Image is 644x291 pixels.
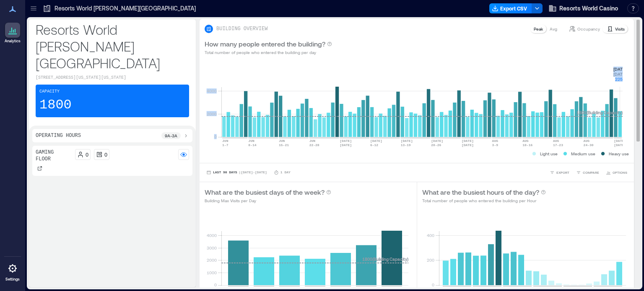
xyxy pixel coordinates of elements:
[228,287,240,291] text: [DATE]
[583,170,599,175] span: COMPARE
[534,26,543,32] p: Peak
[305,287,317,291] text: [DATE]
[207,88,217,93] tspan: 4000
[548,168,571,177] button: EXPORT
[473,287,479,291] text: 4am
[426,233,434,238] tspan: 400
[207,233,217,238] tspan: 4000
[214,282,217,287] tspan: 0
[205,168,269,177] button: Last 90 Days |[DATE]-[DATE]
[577,26,600,32] p: Occupancy
[55,4,196,13] p: Resorts World [PERSON_NAME][GEOGRAPHIC_DATA]
[571,150,595,157] p: Medium use
[330,287,343,291] text: [DATE]
[559,4,618,13] span: Resorts World Casino
[104,151,107,158] p: 0
[431,282,434,287] tspan: 0
[36,132,81,139] p: Operating Hours
[609,150,629,157] p: Heavy use
[370,139,382,143] text: [DATE]
[5,277,20,282] p: Settings
[207,111,217,116] tspan: 2000
[214,134,217,139] tspan: 0
[36,75,189,81] p: [STREET_ADDRESS][US_STATE][US_STATE]
[248,139,254,143] text: JUN
[431,139,443,143] text: [DATE]
[426,258,434,263] tspan: 200
[533,287,541,291] text: 12pm
[279,287,291,291] text: [DATE]
[370,143,378,147] text: 6-12
[522,139,529,143] text: AUG
[422,187,539,197] p: What are the busiest hours of the day?
[3,258,23,284] a: Settings
[462,139,474,143] text: [DATE]
[584,139,590,143] text: AUG
[492,143,499,147] text: 3-9
[205,49,332,56] p: Total number of people who entered the building per day
[36,149,72,162] p: Gaming Floor
[522,143,532,147] text: 10-16
[280,170,291,175] p: 1 Day
[614,139,626,143] text: [DATE]
[462,143,474,147] text: [DATE]
[492,139,499,143] text: AUG
[613,170,627,175] span: OPTIONS
[207,270,217,275] tspan: 1000
[309,143,319,147] text: 22-28
[222,143,229,147] text: 1-7
[340,143,352,147] text: [DATE]
[489,3,532,13] button: Export CSV
[574,168,601,177] button: COMPARE
[5,39,21,44] p: Analytics
[205,39,325,49] p: How many people entered the building?
[556,170,569,175] span: EXPORT
[222,139,229,143] text: JUN
[546,2,621,15] button: Resorts World Casino
[205,187,325,197] p: What are the busiest days of the week?
[553,139,559,143] text: AUG
[431,143,441,147] text: 20-26
[86,151,88,158] p: 0
[615,26,625,32] p: Visits
[207,258,217,263] tspan: 2000
[216,26,267,32] p: BUILDING OVERVIEW
[604,168,629,177] button: OPTIONS
[340,139,352,143] text: [DATE]
[422,197,546,204] p: Total number of people who entered the building per Hour
[165,132,177,139] p: 9a - 3a
[279,143,289,147] text: 15-21
[614,143,626,147] text: [DATE]
[309,139,316,143] text: JUN
[205,197,331,204] p: Building Max Visits per Day
[563,287,570,291] text: 4pm
[248,143,256,147] text: 8-14
[39,88,60,95] p: Capacity
[503,287,509,291] text: 8am
[584,143,594,147] text: 24-30
[401,139,413,143] text: [DATE]
[594,287,600,291] text: 8pm
[279,139,285,143] text: JUN
[540,150,558,157] p: Light use
[36,21,189,71] p: Resorts World [PERSON_NAME][GEOGRAPHIC_DATA]
[356,287,368,291] text: [DATE]
[207,245,217,250] tspan: 3000
[39,97,72,113] p: 1800
[443,287,451,291] text: 12am
[2,20,23,46] a: Analytics
[550,26,557,32] p: Avg
[254,287,266,291] text: [DATE]
[401,143,411,147] text: 13-19
[382,287,394,291] text: [DATE]
[553,143,563,147] text: 17-23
